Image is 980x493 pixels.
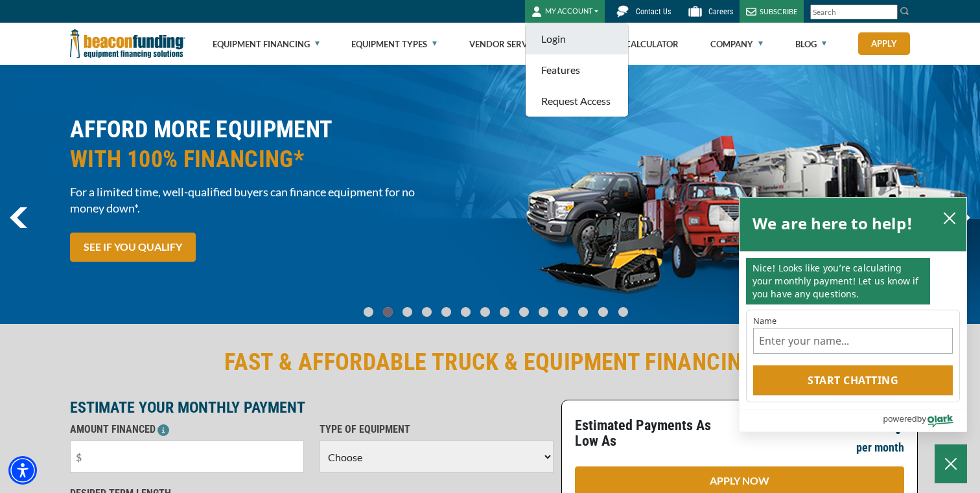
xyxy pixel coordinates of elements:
p: TYPE OF EQUIPMENT [320,422,554,437]
h2: We are here to help! [752,211,913,236]
p: Estimated Payments As Low As [575,418,732,449]
a: Go To Slide 10 [555,306,571,317]
input: $ [70,441,304,473]
label: Name [753,317,953,325]
a: SEE IF YOU QUALIFY [70,233,196,262]
a: Features [526,54,628,86]
a: Go To Slide 6 [477,306,493,317]
h2: FAST & AFFORDABLE TRUCK & EQUIPMENT FINANCING [70,347,910,377]
a: Go To Slide 8 [516,306,531,317]
a: Go To Slide 13 [615,306,631,317]
a: Company [710,23,763,65]
span: WITH 100% FINANCING* [70,144,482,174]
a: Go To Slide 3 [419,306,434,317]
a: Go To Slide 5 [458,306,473,317]
a: Blog [795,23,826,65]
img: Search [900,6,910,16]
a: Clear search text [884,7,894,17]
a: previous [10,207,27,228]
span: For a limited time, well-qualified buyers can finance equipment for no money down*. [70,184,482,216]
a: Request Access [526,86,628,117]
img: Beacon Funding Corporation logo [70,23,185,65]
a: Login - open in a new tab [526,23,628,54]
p: ? [892,418,904,433]
input: Search [810,5,898,19]
div: chat [740,251,966,310]
a: Go To Slide 1 [380,306,395,317]
a: Go To Slide 11 [575,306,591,317]
a: Go To Slide 7 [496,306,512,317]
img: Left Navigator [10,207,27,228]
div: olark chatbox [739,197,967,432]
a: Go To Slide 9 [535,306,551,317]
a: Equipment Types [351,23,437,65]
span: Careers [708,7,733,16]
a: Go To Slide 0 [360,306,376,317]
button: Close Chatbox [935,444,967,483]
a: Powered by Olark [883,409,966,431]
button: Start chatting [753,365,953,395]
a: Vendor Services [469,23,555,65]
a: Go To Slide 2 [399,306,415,317]
p: ESTIMATE YOUR MONTHLY PAYMENT [70,400,554,415]
span: by [917,411,926,427]
a: Go To Slide 12 [595,306,611,317]
p: AMOUNT FINANCED [70,422,304,437]
a: Apply [858,32,910,55]
p: per month [856,440,904,455]
div: Accessibility Menu [8,456,37,485]
h2: AFFORD MORE EQUIPMENT [70,115,482,174]
a: Finance Calculator [587,23,679,65]
button: close chatbox [939,209,960,227]
a: Go To Slide 4 [438,306,454,317]
input: Name [753,328,953,354]
span: Contact Us [636,7,671,16]
p: Nice! Looks like you’re calculating your monthly payment! Let us know if you have any questions. [746,258,930,304]
span: powered [883,411,916,427]
a: Equipment Financing [213,23,320,65]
